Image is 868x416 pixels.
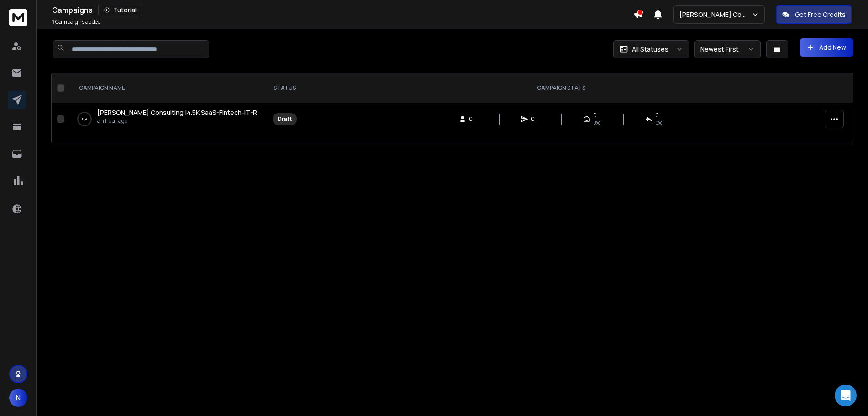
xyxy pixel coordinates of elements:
p: Get Free Credits [795,10,846,19]
span: 0 [469,115,478,123]
span: 0% [655,119,662,126]
p: 0 % [82,114,87,124]
button: Get Free Credits [776,5,852,24]
td: 0%[PERSON_NAME] Consulting |4.5K SaaS-Fintech-IT-Ran hour ago [68,103,266,135]
button: Add New [800,38,853,57]
th: CAMPAIGN NAME [68,73,266,103]
button: Newest First [694,40,761,58]
button: Tutorial [98,4,142,16]
span: 0 [655,112,659,119]
th: STATUS [266,73,303,103]
th: CAMPAIGN STATS [303,73,819,103]
span: 0 [593,112,597,119]
p: Campaigns added [52,18,101,26]
a: [PERSON_NAME] Consulting |4.5K SaaS-Fintech-IT-R [97,108,257,117]
button: N [9,389,27,407]
div: Open Intercom Messenger [835,385,857,406]
p: an hour ago [97,117,257,125]
p: [PERSON_NAME] Consulting [679,10,752,19]
span: 1 [52,18,54,26]
span: 0% [593,119,600,126]
span: 0 [531,115,540,123]
div: Draft [278,115,292,123]
div: Campaigns [52,4,633,16]
p: All Statuses [632,45,668,54]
